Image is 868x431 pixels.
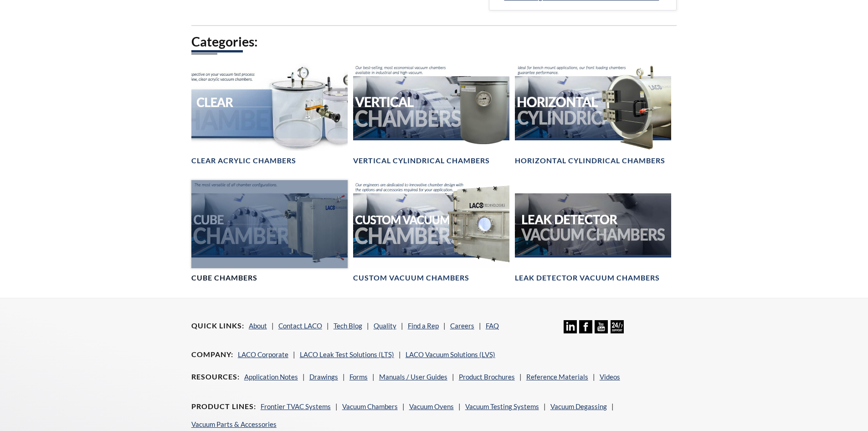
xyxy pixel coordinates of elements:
[300,350,394,358] a: LACO Leak Test Solutions (LTS)
[515,63,671,166] a: Horizontal Cylindrical headerHorizontal Cylindrical Chambers
[515,156,665,166] h4: Horizontal Cylindrical Chambers
[409,402,454,410] a: Vacuum Ovens
[379,373,447,381] a: Manuals / User Guides
[249,322,267,330] a: About
[408,322,439,330] a: Find a Rep
[515,180,671,283] a: Leak Test Vacuum Chambers headerLeak Detector Vacuum Chambers
[406,350,495,358] a: LACO Vacuum Solutions (LVS)
[465,402,539,410] a: Vacuum Testing Systems
[334,322,362,330] a: Tech Blog
[191,180,348,283] a: Cube Chambers headerCube Chambers
[611,320,624,333] img: 24/7 Support Icon
[191,63,348,166] a: Clear Chambers headerClear Acrylic Chambers
[244,373,298,381] a: Application Notes
[191,350,233,359] h4: Company
[600,373,620,381] a: Videos
[191,156,296,166] h4: Clear Acrylic Chambers
[191,273,257,283] h4: Cube Chambers
[238,350,288,358] a: LACO Corporate
[486,322,499,330] a: FAQ
[353,273,469,283] h4: Custom Vacuum Chambers
[309,373,338,381] a: Drawings
[353,63,509,166] a: Vertical Vacuum Chambers headerVertical Cylindrical Chambers
[191,402,256,411] h4: Product Lines
[353,156,490,166] h4: Vertical Cylindrical Chambers
[611,327,624,335] a: 24/7 Support
[349,373,368,381] a: Forms
[374,322,396,330] a: Quality
[342,402,398,410] a: Vacuum Chambers
[450,322,474,330] a: Careers
[515,273,660,283] h4: Leak Detector Vacuum Chambers
[526,373,588,381] a: Reference Materials
[191,321,244,331] h4: Quick Links
[261,402,331,410] a: Frontier TVAC Systems
[191,33,677,50] h2: Categories:
[191,372,240,382] h4: Resources
[191,420,277,428] a: Vacuum Parts & Accessories
[353,180,509,283] a: Custom Vacuum Chamber headerCustom Vacuum Chambers
[278,322,322,330] a: Contact LACO
[550,402,607,410] a: Vacuum Degassing
[459,373,515,381] a: Product Brochures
